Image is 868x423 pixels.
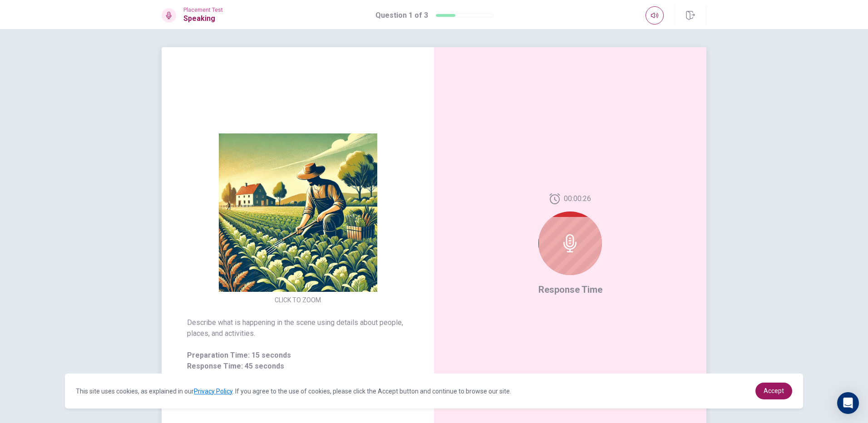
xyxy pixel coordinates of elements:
div: Open Intercom Messenger [837,392,859,414]
div: cookieconsent [65,374,803,408]
span: Response Time: 45 seconds [187,361,409,372]
img: [object Object] [211,133,385,292]
span: Describe what is happening in the scene using details about people, places, and activities. [187,317,409,339]
a: dismiss cookie message [755,383,792,399]
span: Preparation Time: 15 seconds [187,350,409,361]
h1: Speaking [183,13,223,24]
button: CLICK TO ZOOM [271,294,325,306]
span: Accept [764,387,784,394]
span: This site uses cookies, as explained in our . If you agree to the use of cookies, please click th... [76,388,511,395]
span: 00:00:26 [564,193,591,204]
a: Privacy Policy [194,388,232,395]
span: Response Time [538,284,602,295]
span: Placement Test [183,7,223,13]
h1: Question 1 of 3 [375,10,428,21]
